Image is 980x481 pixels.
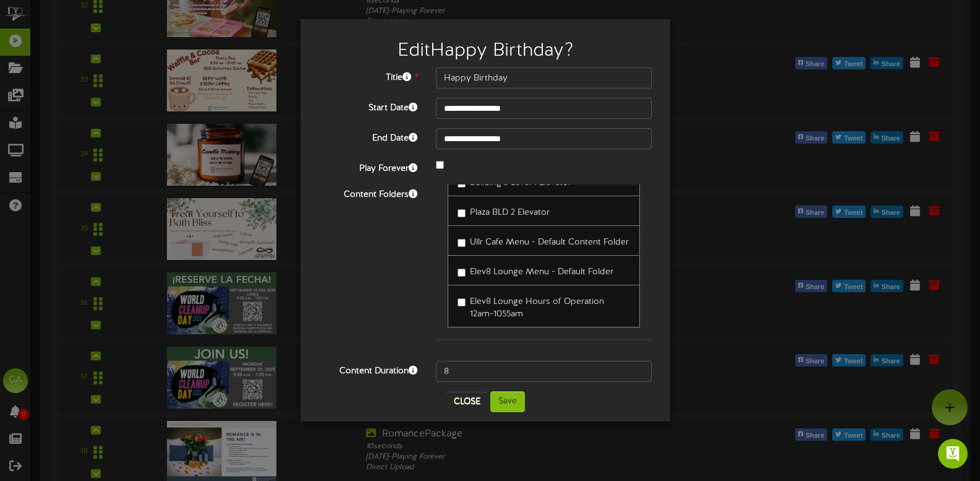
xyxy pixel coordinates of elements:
[436,67,652,89] input: Title
[310,158,427,175] label: Play Forever
[458,298,466,306] input: Elev8 Lounge Hours of Operation 12am-1055am
[470,238,629,247] span: Ullr Cafe Menu - Default Content Folder
[470,267,613,277] span: Elev8 Lounge Menu - Default Folder
[938,439,968,469] div: Open Intercom Messenger
[310,361,427,378] label: Content Duration
[458,239,466,247] input: Ullr Cafe Menu - Default Content Folder
[319,41,652,61] h2: Edit Happy Birthday ?
[310,184,427,201] label: Content Folders
[470,208,550,217] span: Plaza BLD 2 Elevator
[470,297,604,319] span: Elev8 Lounge Hours of Operation 12am-1055am
[446,392,488,412] button: Close
[458,209,466,217] input: Plaza BLD 2 Elevator
[310,128,427,145] label: End Date
[490,391,525,412] button: Save
[458,269,466,277] input: Elev8 Lounge Menu - Default Folder
[310,67,427,84] label: Title
[310,98,427,115] label: Start Date
[436,361,652,382] input: 15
